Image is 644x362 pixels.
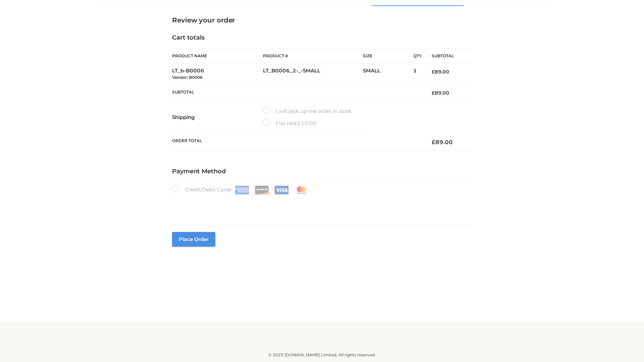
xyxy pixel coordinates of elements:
small: Vendor: B0006 [172,75,203,80]
img: Amex [235,186,249,194]
td: SMALL [363,64,413,85]
iframe: Secure payment input frame [171,193,471,218]
img: Visa [274,186,289,194]
span: £ [432,69,435,75]
bdi: 10.00 [298,120,317,126]
th: Product # [263,48,363,64]
th: Qty [413,48,422,64]
bdi: 89.00 [432,69,449,75]
th: Order Total [172,133,422,151]
td: LT_b-B0006 [172,64,263,85]
h4: Payment Method [172,168,472,175]
h4: Cart totals [172,34,472,42]
bdi: 89.00 [432,90,449,96]
label: Credit/Debit Cards [172,185,309,194]
img: Discover [255,186,269,194]
span: £ [432,139,435,145]
th: Subtotal [422,49,472,64]
span: £ [298,120,301,126]
th: Size [363,49,410,64]
th: Product Name [172,48,263,64]
label: I will pick up the order in store. [263,107,352,116]
th: Shipping [172,101,263,133]
div: © 2025 [DOMAIN_NAME] Limited. All rights reserved. [100,352,544,358]
label: Flat rate: [263,119,317,128]
bdi: 89.00 [432,139,453,145]
td: 1 [413,64,422,85]
th: Subtotal [172,84,422,101]
h3: Review your order [172,16,472,24]
span: £ [432,90,435,96]
img: Mastercard [294,186,309,194]
button: Place order [172,232,215,247]
td: LT_B0006_2-_-SMALL [263,64,363,85]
